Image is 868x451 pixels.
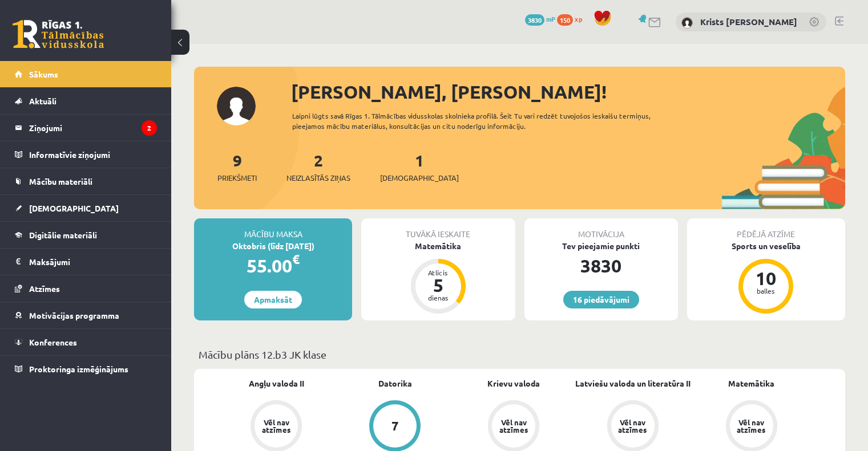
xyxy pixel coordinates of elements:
div: Motivācija [524,218,678,240]
span: € [292,251,300,267]
legend: Informatīvie ziņojumi [29,141,157,168]
p: Mācību plāns 12.b3 JK klase [199,347,841,362]
div: Sports un veselība [687,240,845,252]
a: Apmaksāt [244,291,302,308]
span: Mācību materiāli [29,176,92,186]
img: Krists Andrejs Zeile [681,17,693,29]
a: Krievu valoda [487,377,540,389]
span: Neizlasītās ziņas [286,172,350,184]
a: [DEMOGRAPHIC_DATA] [15,195,157,221]
a: Datorika [378,377,412,389]
div: Tuvākā ieskaite [361,218,515,240]
legend: Ziņojumi [29,115,157,141]
div: Oktobris (līdz [DATE]) [194,240,352,252]
a: Sākums [15,61,157,87]
a: Aktuāli [15,88,157,114]
div: 7 [391,420,399,432]
span: Motivācijas programma [29,310,119,320]
span: Aktuāli [29,96,56,106]
div: balles [749,287,783,294]
a: Atzīmes [15,275,157,302]
div: Laipni lūgts savā Rīgas 1. Tālmācības vidusskolas skolnieka profilā. Šeit Tu vari redzēt tuvojošo... [292,111,683,131]
a: Sports un veselība 10 balles [687,240,845,315]
span: mP [546,14,555,23]
span: [DEMOGRAPHIC_DATA] [380,172,459,184]
a: Digitālie materiāli [15,222,157,248]
a: 3830 mP [525,14,555,23]
a: 1[DEMOGRAPHIC_DATA] [380,150,459,184]
span: Priekšmeti [217,172,257,184]
span: Konferences [29,337,77,347]
div: 3830 [524,252,678,279]
legend: Maksājumi [29,249,157,275]
div: Tev pieejamie punkti [524,240,678,252]
i: 2 [142,120,157,136]
div: Vēl nav atzīmes [736,419,768,433]
div: [PERSON_NAME], [PERSON_NAME]! [291,78,845,105]
a: 150 xp [557,14,588,23]
a: Matemātika Atlicis 5 dienas [361,240,515,315]
span: [DEMOGRAPHIC_DATA] [29,203,119,213]
a: Maksājumi [15,249,157,275]
div: Pēdējā atzīme [687,218,845,240]
span: Atzīmes [29,283,60,294]
span: Sākums [29,69,58,79]
a: Informatīvie ziņojumi [15,141,157,168]
a: Proktoringa izmēģinājums [15,356,157,382]
a: Konferences [15,329,157,355]
a: Motivācijas programma [15,302,157,328]
a: Angļu valoda II [249,377,304,389]
div: Matemātika [361,240,515,252]
span: Digitālie materiāli [29,230,97,240]
div: 5 [421,276,455,294]
a: Latviešu valoda un literatūra II [575,377,691,389]
span: 150 [557,14,573,26]
div: 55.00 [194,252,352,279]
a: 9Priekšmeti [217,150,257,184]
a: 2Neizlasītās ziņas [286,150,350,184]
div: Mācību maksa [194,218,352,240]
div: Vēl nav atzīmes [617,419,649,433]
div: Atlicis [421,269,455,276]
span: xp [575,14,582,23]
a: Krists [PERSON_NAME] [700,16,797,27]
div: 10 [749,269,783,287]
a: Rīgas 1. Tālmācības vidusskola [13,20,104,48]
div: Vēl nav atzīmes [498,419,530,433]
span: Proktoringa izmēģinājums [29,364,128,374]
span: 3830 [525,14,544,26]
a: 16 piedāvājumi [563,291,639,308]
a: Matemātika [728,377,774,389]
div: dienas [421,294,455,301]
a: Mācību materiāli [15,168,157,194]
div: Vēl nav atzīmes [260,419,292,433]
a: Ziņojumi2 [15,115,157,141]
